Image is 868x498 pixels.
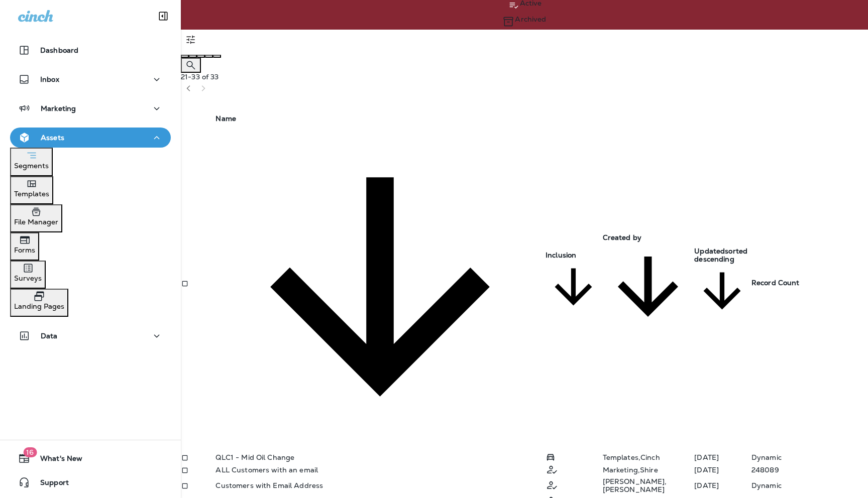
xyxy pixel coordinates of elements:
[23,447,37,457] span: 16
[10,204,62,232] button: File Manager
[10,40,171,60] button: Dashboard
[41,332,58,340] p: Data
[694,463,751,477] td: [DATE]
[215,453,294,461] p: QLC1 - Mid Oil Change
[215,114,236,123] span: Name
[694,246,725,256] span: Updated
[181,58,201,73] button: Search Segments
[10,69,171,89] button: Inbox
[603,233,641,242] span: Created by
[694,246,747,264] span: sorted descending
[751,463,868,477] td: 248089
[515,15,546,23] p: Archived
[10,98,171,118] button: Marketing
[10,232,39,261] button: Forms
[10,472,171,492] button: Support
[603,233,694,291] span: Created by
[14,218,58,226] p: File Manager
[14,190,49,198] p: Templates
[41,104,76,112] p: Marketing
[14,302,64,310] p: Landing Pages
[546,452,556,461] span: Possession
[10,261,46,289] button: Surveys
[215,466,318,474] p: ALL Customers with an email
[694,452,751,463] td: [DATE]
[602,477,694,494] td: [PERSON_NAME] , [PERSON_NAME]
[40,46,78,54] p: Dashboard
[751,477,868,494] td: Dynamic
[181,30,201,50] button: Filters
[40,75,59,83] p: Inbox
[30,454,82,466] span: What's New
[215,114,545,291] span: Name
[30,478,69,490] span: Support
[149,6,177,26] button: Collapse Sidebar
[215,481,323,489] p: Customers with Email Address
[14,162,49,170] p: Segments
[10,448,171,468] button: 16What's New
[694,477,751,494] td: [DATE]
[546,464,559,473] span: Customer Only
[10,148,53,176] button: Segments
[602,452,694,463] td: Templates , Cinch
[546,251,576,260] span: Inclusion
[694,246,750,295] span: Updatedsorted descending
[14,246,35,254] p: Forms
[181,106,868,114] p: New
[14,274,42,282] p: Surveys
[751,452,868,463] td: Dynamic
[10,128,171,148] button: Assets
[41,134,64,142] p: Assets
[10,289,68,317] button: Landing Pages
[751,278,800,287] span: Record Count
[181,73,865,81] div: 21 - 33 of 33
[10,326,171,346] button: Data
[602,463,694,477] td: Marketing , Shire
[10,176,53,204] button: Templates
[546,251,602,291] span: Inclusion
[546,480,559,489] span: Customer Only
